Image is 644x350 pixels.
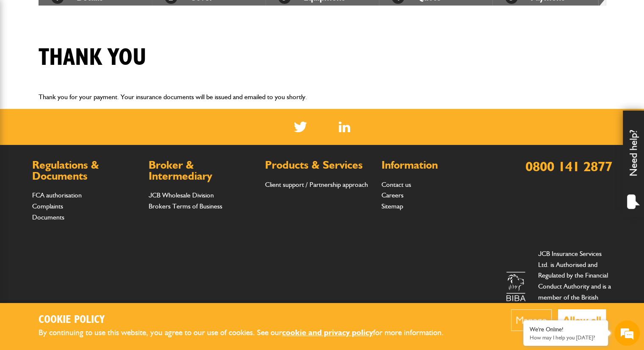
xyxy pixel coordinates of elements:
p: JCB Insurance Services Ltd. is Authorised and Regulated by the Financial Conduct Authority and is... [538,248,612,324]
h1: Thank you [39,44,146,72]
textarea: Type your message and hit 'Enter' [11,153,155,254]
button: Allow all [558,309,606,331]
a: FCA authorisation [32,191,82,199]
div: We're Online! [530,326,602,333]
a: cookie and privacy policy [282,328,373,337]
p: How may I help you today? [530,334,602,341]
p: By continuing to use this website, you agree to our use of cookies. See our for more information. [39,326,458,339]
div: Minimize live chat window [139,4,159,25]
h2: Information [381,160,489,171]
a: Brokers Terms of Business [149,202,222,210]
em: Start Chat [115,261,154,272]
h2: Products & Services [265,160,373,171]
button: Manage [511,309,552,331]
a: Documents [32,213,64,221]
h2: Broker & Intermediary [149,160,257,181]
h2: Regulations & Documents [32,160,140,181]
p: Thank you for your payment. Your insurance documents will be issued and emailed to you shortly. [39,92,606,103]
img: Twitter [294,122,307,132]
a: Client support / Partnership approach [265,181,368,189]
a: Careers [381,191,404,199]
img: Linked In [339,122,350,132]
a: 0800 141 2877 [525,158,612,175]
a: JCB Wholesale Division [149,191,214,199]
img: d_20077148190_company_1631870298795_20077148190 [14,47,36,59]
input: Enter your phone number [11,128,155,147]
a: LinkedIn [339,122,350,132]
a: Contact us [381,181,411,189]
input: Enter your email address [11,103,155,122]
a: Complaints [32,202,63,210]
input: Enter your last name [11,78,155,97]
div: Chat with us now [44,47,142,58]
a: Sitemap [381,202,403,210]
div: Need help? [623,111,644,217]
h2: Cookie Policy [39,314,458,327]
